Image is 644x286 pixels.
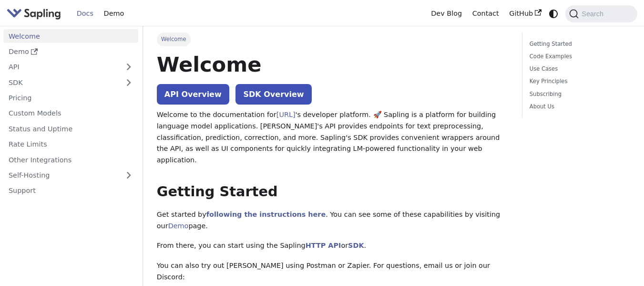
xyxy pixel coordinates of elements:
a: Demo [168,222,189,230]
a: Other Integrations [3,153,138,167]
p: From there, you can start using the Sapling or . [157,240,509,252]
a: Support [3,184,138,198]
p: Get started by . You can see some of these capabilities by visiting our page. [157,209,509,232]
a: Docs [72,6,99,21]
a: Getting Started [530,40,627,49]
a: Sapling.aiSapling.ai [7,7,64,21]
a: Pricing [3,91,138,105]
a: About Us [530,102,627,111]
img: Sapling.ai [7,7,61,21]
a: GitHub [504,6,546,21]
a: API Overview [157,84,229,105]
a: [URL] [276,111,296,118]
a: Self-Hosting [3,169,138,182]
a: Rate Limits [3,138,138,151]
button: Switch between dark and light mode (currently system mode) [547,7,561,21]
p: Welcome to the documentation for 's developer platform. 🚀 Sapling is a platform for building lang... [157,109,509,166]
button: Expand sidebar category 'SDK' [119,75,138,89]
a: SDK [3,75,119,89]
a: Subscribing [530,90,627,99]
a: Welcome [3,29,138,43]
a: API [3,60,119,74]
a: Contact [467,6,504,21]
nav: Breadcrumbs [157,32,509,46]
a: Custom Models [3,106,138,120]
a: Demo [99,6,129,21]
a: following the instructions here [206,211,326,218]
h2: Getting Started [157,183,509,201]
button: Expand sidebar category 'API' [119,60,138,74]
span: Welcome [157,32,191,46]
a: SDK [348,242,364,249]
span: Search [579,10,609,18]
a: Key Principles [530,77,627,86]
a: Status and Uptime [3,122,138,136]
h1: Welcome [157,52,509,77]
a: Code Examples [530,52,627,61]
a: Dev Blog [426,6,467,21]
p: You can also try out [PERSON_NAME] using Postman or Zapier. For questions, email us or join our D... [157,260,509,283]
a: Use Cases [530,64,627,74]
a: SDK Overview [235,84,311,105]
a: HTTP API [306,242,341,249]
button: Search (Command+K) [565,5,637,22]
a: Demo [3,45,138,59]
